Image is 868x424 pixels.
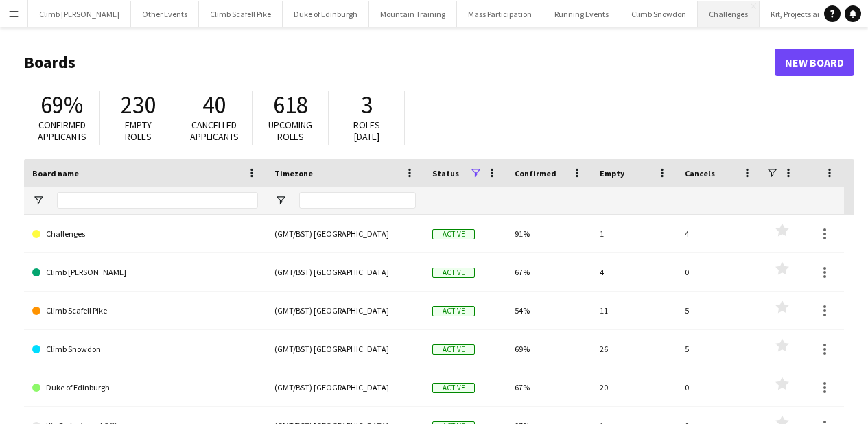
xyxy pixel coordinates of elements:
span: Upcoming roles [268,119,312,143]
div: 0 [677,253,762,291]
span: Confirmed [515,168,556,178]
span: Active [432,268,475,278]
h1: Boards [24,52,775,73]
button: Climb Scafell Pike [199,1,283,27]
a: Climb [PERSON_NAME] [32,253,258,292]
span: Active [432,306,475,316]
div: 67% [506,368,591,406]
div: (GMT/BST) [GEOGRAPHIC_DATA] [266,292,424,329]
span: 3 [361,90,373,120]
span: 69% [40,90,83,120]
div: 20 [591,368,677,406]
span: Status [432,168,459,178]
div: 54% [506,292,591,329]
button: Duke of Edinburgh [283,1,369,27]
span: Cancels [685,168,715,178]
span: Active [432,383,475,393]
button: Running Events [543,1,620,27]
button: Climb Snowdon [620,1,698,27]
button: Open Filter Menu [274,194,287,207]
div: 0 [677,368,762,406]
button: Kit, Projects and Office [760,1,861,27]
span: Cancelled applicants [190,119,239,143]
button: Mountain Training [369,1,457,27]
input: Timezone Filter Input [299,192,416,209]
a: Challenges [32,215,258,253]
div: 1 [591,215,677,252]
div: 26 [591,330,677,368]
span: Empty roles [125,119,152,143]
button: Open Filter Menu [32,194,45,207]
span: 618 [273,90,308,120]
button: Mass Participation [457,1,543,27]
div: 11 [591,292,677,329]
span: Active [432,229,475,239]
div: 5 [677,292,762,329]
div: 91% [506,215,591,252]
div: (GMT/BST) [GEOGRAPHIC_DATA] [266,253,424,291]
button: Other Events [131,1,199,27]
div: (GMT/BST) [GEOGRAPHIC_DATA] [266,330,424,368]
div: 67% [506,253,591,291]
button: Challenges [698,1,760,27]
span: Timezone [274,168,313,178]
span: 230 [121,90,156,120]
a: Climb Snowdon [32,330,258,368]
span: Empty [600,168,624,178]
div: (GMT/BST) [GEOGRAPHIC_DATA] [266,215,424,252]
span: 40 [202,90,226,120]
input: Board name Filter Input [57,192,258,209]
div: 4 [591,253,677,291]
div: 5 [677,330,762,368]
a: Climb Scafell Pike [32,292,258,330]
span: Roles [DATE] [353,119,380,143]
div: (GMT/BST) [GEOGRAPHIC_DATA] [266,368,424,406]
button: Climb [PERSON_NAME] [28,1,131,27]
span: Active [432,344,475,355]
span: Board name [32,168,79,178]
div: 4 [677,215,762,252]
a: Duke of Edinburgh [32,368,258,407]
span: Confirmed applicants [38,119,86,143]
a: New Board [775,49,854,76]
div: 69% [506,330,591,368]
